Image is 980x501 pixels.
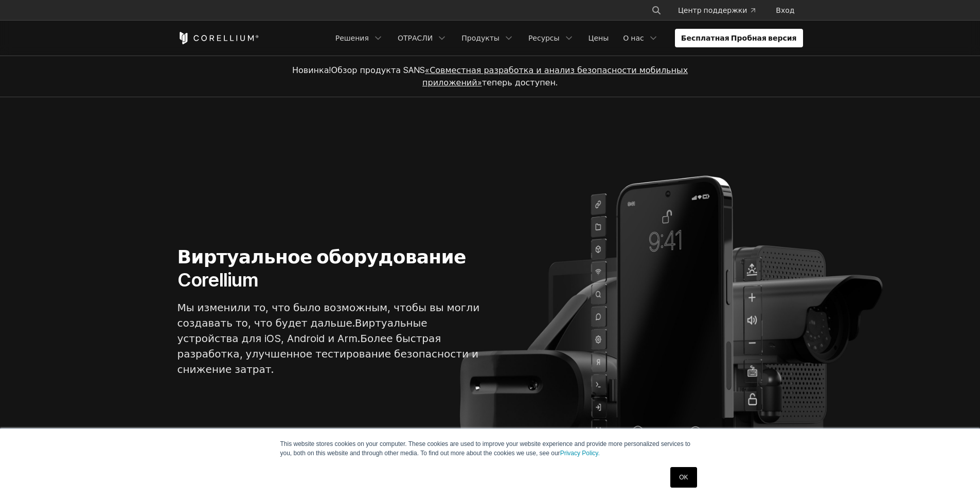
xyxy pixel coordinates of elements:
[560,450,600,457] a: Privacy Policy.
[681,33,797,43] ya-tr-span: Бесплатная Пробная версия
[331,65,425,75] ya-tr-span: Обзор продукта SANS
[329,29,803,47] div: Навигационное меню
[528,33,560,43] ya-tr-span: Ресурсы
[589,33,609,43] ya-tr-span: Цены
[177,332,478,375] ya-tr-span: Более быстрая разработка, улучшенное тестирование безопасности и снижение затрат.
[647,1,666,20] button: Поиск
[461,33,500,43] ya-tr-span: Продукты
[482,77,558,87] ya-tr-span: теперь доступен.
[177,301,480,329] ya-tr-span: Мы изменили то, что было возможным, чтобы вы могли создавать то, что будет дальше.
[280,439,700,458] p: This website stores cookies on your computer. These cookies are used to improve your website expe...
[335,33,369,43] ya-tr-span: Решения
[776,5,794,15] ya-tr-span: Вход
[623,33,644,43] ya-tr-span: О нас
[292,65,331,75] ya-tr-span: Новинка!
[678,5,747,15] ya-tr-span: Центр поддержки
[670,467,697,488] a: OK
[639,1,803,20] div: Навигационное меню
[422,65,688,87] a: «Совместная разработка и анализ безопасности мобильных приложений»
[177,245,466,291] ya-tr-span: Виртуальное оборудование Corellium
[398,33,433,43] ya-tr-span: ОТРАСЛИ
[177,317,427,345] ya-tr-span: Виртуальные устройства для iOS, Android и Arm.
[177,32,259,44] a: Дом Кореллиума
